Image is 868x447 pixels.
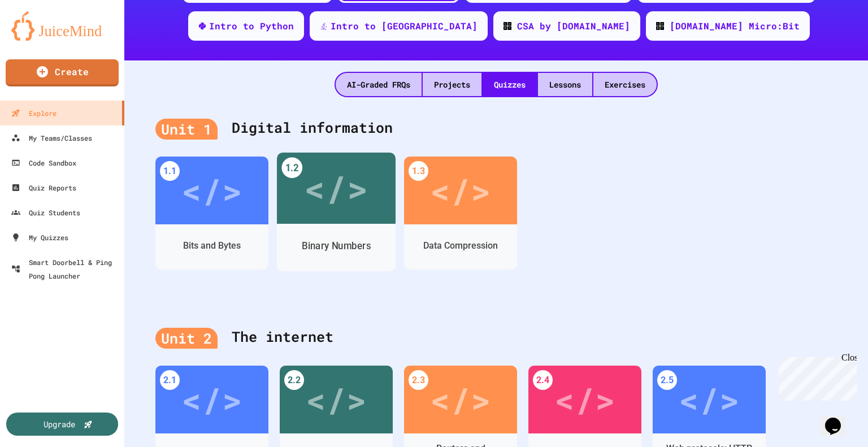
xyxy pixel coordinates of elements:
div: Unit 1 [155,119,218,140]
div: Code Sandbox [11,156,76,170]
div: [DOMAIN_NAME] Micro:Bit [670,19,800,33]
div: AI-Graded FRQs [336,73,422,96]
div: Exercises [593,73,657,96]
div: Smart Doorbell & Ping Pong Launcher [11,255,120,283]
div: </> [679,374,740,425]
iframe: chat widget [774,353,857,401]
div: 2.3 [409,370,428,390]
iframe: chat widget [821,402,857,436]
div: 2.2 [284,370,304,390]
div: 1.3 [409,161,428,181]
a: Create [6,59,119,86]
div: 2.4 [533,370,553,390]
div: </> [306,374,367,425]
div: 1.2 [281,158,302,179]
div: Intro to Python [209,19,294,33]
img: CODE_logo_RGB.png [656,22,664,30]
div: </> [181,374,242,425]
div: My Teams/Classes [11,131,92,145]
div: 1.1 [160,161,180,181]
div: My Quizzes [11,231,68,244]
div: </> [181,165,242,216]
div: Upgrade [44,418,75,430]
div: Quizzes [483,73,537,96]
div: 2.1 [160,370,180,390]
div: CSA by [DOMAIN_NAME] [517,19,630,33]
div: Binary Numbers [302,239,371,253]
div: Explore [11,106,57,120]
div: Quiz Reports [11,181,76,194]
div: </> [554,374,615,425]
div: </> [430,165,491,216]
div: Chat with us now!Close [5,5,78,72]
div: Data Compression [423,239,498,253]
div: </> [304,162,368,215]
img: logo-orange.svg [11,11,113,41]
div: Intro to [GEOGRAPHIC_DATA] [331,19,478,33]
div: Digital information [155,106,837,151]
img: CODE_logo_RGB.png [504,22,511,30]
div: Lessons [538,73,592,96]
div: Bits and Bytes [183,239,241,253]
div: </> [430,374,491,425]
div: 2.5 [657,370,677,390]
div: Projects [423,73,481,96]
div: Quiz Students [11,206,80,219]
div: Unit 2 [155,328,218,349]
div: The internet [155,315,837,360]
